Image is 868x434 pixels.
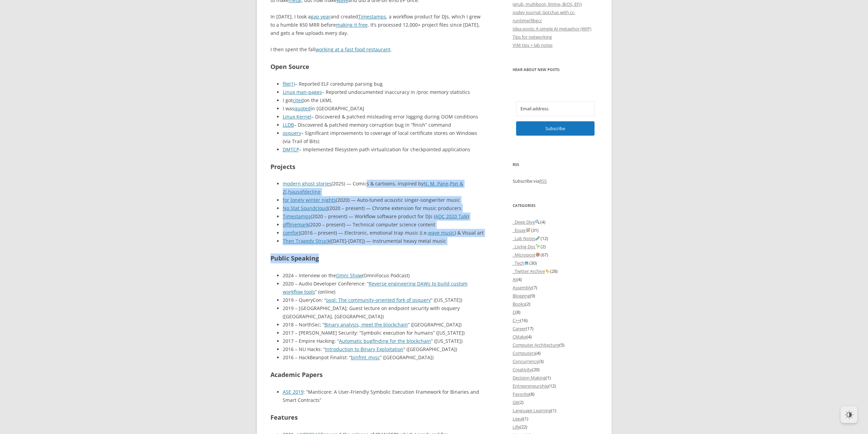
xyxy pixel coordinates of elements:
[311,13,330,20] a: gap year
[283,221,309,228] a: offlinemark
[513,416,523,422] a: Legal
[513,226,598,234] li: (31)
[513,219,540,225] a: _Deep Dive
[513,252,541,258] a: _Micropost
[339,338,431,344] a: Automatic bugfinding for the blockchain
[283,271,484,280] li: 2024 – Interview on the (OmniFocus Podcast)
[513,34,552,40] a: Tips for networking
[513,341,598,349] li: (5)
[283,122,294,128] a: LLDB
[283,280,484,296] li: 2020 – Audio Developer Conference: “ ” (online)
[283,321,484,329] li: 2018 – NorthSec; “ ” ([GEOGRAPHIC_DATA])
[283,196,484,204] li: (2020) — Auto-tuned acoustic singer-songwriter music
[545,269,549,273] img: 🐤
[513,42,553,48] a: VIM tips + lab notes
[325,346,403,352] a: Introduction to Binary Exploitation
[535,220,540,224] img: 🔍
[513,333,598,341] li: (4)
[428,229,455,236] a: wave music
[513,218,598,226] li: (4)
[535,236,540,240] img: 🧪
[513,391,529,397] a: Favorite
[513,243,541,250] a: _Living Doc
[283,88,484,96] li: – Reported undocumented inaccuracy in /proc memory statistics
[270,253,484,263] h2: Public Speaking
[283,353,484,362] li: 2016 – HackBeanpot Finalist: “ ” ([GEOGRAPHIC_DATA])
[513,260,529,266] a: _Tech
[539,178,547,184] a: RSS
[283,237,484,245] li: ([DATE]-[DATE]) — Instrumental heavy metal music
[513,366,532,373] a: Creativity
[336,272,362,279] a: Omni Show
[513,316,598,324] li: (16)
[535,244,540,249] img: 🌱
[513,424,520,430] a: Life
[513,383,548,389] a: Entrepreneurship
[283,113,484,121] li: – Discovered & patched misleading error logging during OOM conditions
[513,201,598,210] h3: Categories
[435,213,468,220] a: ADC 2020 Talk
[513,309,515,315] a: C
[293,97,304,103] a: cited
[270,412,484,422] h2: Features
[283,96,484,104] li: I got on the LKML
[283,229,300,236] a: comfort
[516,101,594,116] input: Email address
[513,267,598,275] li: (28)
[326,297,431,303] a: osql: The community-oriented fork of osquery
[513,276,517,282] a: AI
[513,275,598,283] li: (4)
[283,304,484,321] li: 2019 – [GEOGRAPHIC_DATA]; Guest lecture on endpoint security with osquery ([GEOGRAPHIC_DATA], [GE...
[283,129,484,145] li: – Significant improvements to coverage of local certificate stores on Windows (via Trail of Bits)
[513,398,598,406] li: (2)
[294,122,451,128] span: – Discovered & patched memory corruption bug in “finish” command
[270,62,484,72] h2: Open Source
[283,213,311,220] a: Timestamps
[283,145,484,154] li: – Implemented filesystem path virtualization for checkpointed applications
[513,235,541,241] a: _Lab Notes
[513,284,532,291] a: Assembly
[513,390,598,398] li: (8)
[535,252,540,257] img: 🍪
[513,375,546,381] a: Decision Making
[283,180,463,195] a: Pon & Zi
[526,228,530,232] img: 📝
[513,415,598,423] li: (1)
[283,337,484,345] li: 2017 – Empire Hacking: “ ” ([US_STATE])
[513,350,535,356] a: Computers
[283,345,484,353] li: 2016 – NU Hacks: “ ” ([GEOGRAPHIC_DATA])
[283,296,484,304] li: 2019 – QueryCon: “ ” ([US_STATE])
[524,261,529,265] img: 💻
[513,423,598,431] li: (22)
[283,89,322,95] a: Linux man-pages
[270,370,484,380] h2: Academic Papers
[513,365,598,374] li: (20)
[513,227,531,233] a: _Essay
[513,349,598,357] li: (4)
[283,204,484,212] li: (2020 – present) — Chrome extension for music producers
[516,121,594,136] button: Subscribe
[513,66,598,74] h3: Hear about new posts:
[283,146,299,153] a: DMTCP
[283,130,301,136] a: osquery
[513,301,525,307] a: Books
[513,293,530,299] a: Blogging
[513,342,559,348] a: Computer Architecture
[513,407,551,414] a: Language Learning
[351,354,380,361] a: binfmt_mysc
[270,13,484,37] p: In [DATE], I took a and created , a workflow product for DJs, which I grew to a humble $50 MRR be...
[513,9,575,24] a: osdev journal: Gotchas with cc-runtime/libgcc
[288,188,321,195] a: hausofdecline
[358,13,386,20] a: Timestamps
[513,324,598,333] li: (17)
[283,197,336,203] a: for lonely winter nights
[270,162,484,172] h2: Projects
[324,321,408,328] a: Binary analysis, meet the blockchain
[513,234,598,242] li: (12)
[283,329,484,337] li: 2017 – [PERSON_NAME] Security: “Symbolic execution for humans” ([US_STATE])
[513,251,598,259] li: (67)
[283,180,332,187] a: modern ghost stories
[283,221,484,229] li: (2020 – present) — Technical computer science content
[513,357,598,365] li: (3)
